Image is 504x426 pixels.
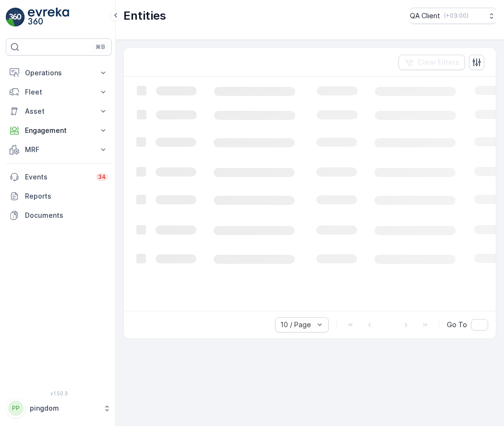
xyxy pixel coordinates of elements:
[6,8,25,27] img: logo
[25,191,108,201] p: Reports
[6,102,112,121] button: Asset
[25,211,108,220] p: Documents
[444,12,468,20] p: ( +03:00 )
[398,55,465,70] button: Clear Filters
[96,43,105,51] p: ⌘B
[418,58,459,67] p: Clear Filters
[25,172,90,182] p: Events
[6,83,112,102] button: Fleet
[30,403,98,413] p: pingdom
[410,11,440,21] p: QA Client
[6,390,112,396] span: v 1.50.3
[123,8,166,24] p: Entities
[25,68,93,78] p: Operations
[25,126,93,135] p: Engagement
[447,320,467,330] span: Go To
[6,63,112,83] button: Operations
[25,145,93,154] p: MRF
[28,8,69,27] img: logo_light-DOdMpM7g.png
[6,121,112,140] button: Engagement
[6,398,112,418] button: PPpingdom
[25,106,93,116] p: Asset
[8,401,24,416] div: PP
[6,167,112,187] a: Events34
[6,206,112,225] a: Documents
[6,187,112,206] a: Reports
[410,8,496,24] button: QA Client(+03:00)
[6,140,112,159] button: MRF
[25,87,93,97] p: Fleet
[98,173,106,181] p: 34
